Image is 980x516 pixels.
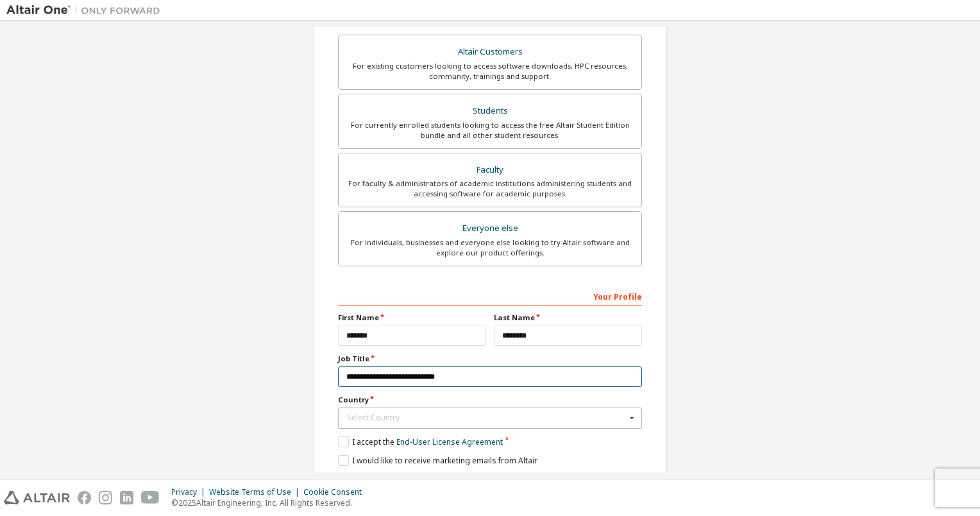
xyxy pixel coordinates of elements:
img: facebook.svg [78,491,91,504]
label: I accept the [338,436,503,447]
div: For currently enrolled students looking to access the free Altair Student Edition bundle and all ... [346,120,634,141]
label: Job Title [338,354,642,364]
label: First Name [338,313,486,323]
a: End-User License Agreement [396,436,503,447]
div: Cookie Consent [303,487,369,497]
div: Your Profile [338,286,642,306]
div: Website Terms of Use [209,487,303,497]
div: For individuals, businesses and everyone else looking to try Altair software and explore our prod... [346,237,634,258]
img: Altair One [6,4,167,17]
div: Everyone else [346,219,634,237]
div: For faculty & administrators of academic institutions administering students and accessing softwa... [346,178,634,199]
div: Altair Customers [346,43,634,61]
p: © 2025 Altair Engineering, Inc. All Rights Reserved. [171,497,369,508]
label: I would like to receive marketing emails from Altair [338,455,537,466]
img: altair_logo.svg [4,491,70,504]
div: Privacy [171,487,209,497]
label: Last Name [494,313,642,323]
label: Country [338,395,642,405]
div: Select Country [347,414,626,422]
img: linkedin.svg [120,491,133,504]
div: Students [346,102,634,120]
img: youtube.svg [141,491,160,504]
div: Faculty [346,161,634,179]
div: For existing customers looking to access software downloads, HPC resources, community, trainings ... [346,61,634,82]
img: instagram.svg [99,491,112,504]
